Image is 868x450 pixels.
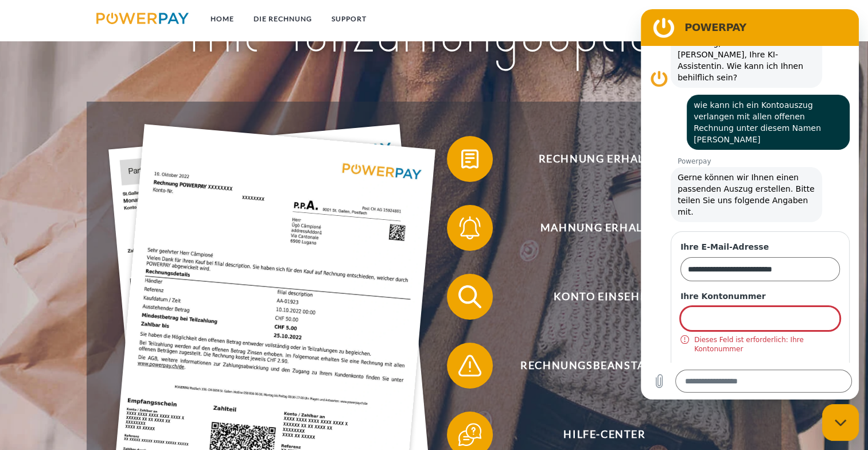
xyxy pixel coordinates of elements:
[201,9,244,29] a: Home
[641,9,859,399] iframe: Messaging-Fenster
[464,274,745,320] span: Konto einsehen
[244,9,322,29] a: DIE RECHNUNG
[456,282,484,311] img: qb_search.svg
[822,404,859,441] iframe: Schaltfläche zum Öffnen des Messaging-Fensters; Konversation läuft
[322,9,376,29] a: SUPPORT
[447,343,745,389] button: Rechnungsbeanstandung
[456,214,484,242] img: qb_bell.svg
[464,205,745,251] span: Mahnung erhalten?
[456,145,484,173] img: qb_bill.svg
[464,343,745,389] span: Rechnungsbeanstandung
[456,351,484,380] img: qb_warning.svg
[447,205,745,251] button: Mahnung erhalten?
[96,13,189,24] img: logo-powerpay.svg
[456,420,484,449] img: qb_help.svg
[447,136,745,182] button: Rechnung erhalten?
[713,9,748,29] a: agb
[447,274,745,320] button: Konto einsehen
[464,136,745,182] span: Rechnung erhalten?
